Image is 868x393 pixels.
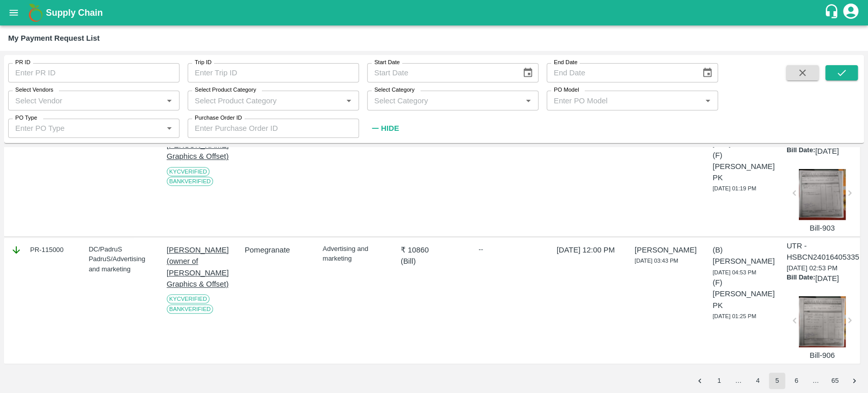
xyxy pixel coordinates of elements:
[712,277,779,311] p: (F) [PERSON_NAME] PK
[381,124,399,132] strong: Hide
[2,1,25,24] button: open drawer
[167,244,233,290] p: [PERSON_NAME] (owner of [PERSON_NAME] Graphics & Offset)
[547,63,694,82] input: End Date
[163,94,176,107] button: Open
[11,122,160,135] input: Enter PO Type
[692,373,708,389] button: Go to previous page
[15,59,31,67] label: PR ID
[8,63,179,82] input: Enter PR ID
[167,304,214,314] span: Bank Verified
[730,376,746,386] div: …
[11,244,77,256] div: PR-115000
[374,59,400,67] label: Start Date
[370,94,519,107] input: Select Category
[163,122,176,135] button: Open
[188,119,359,138] input: Enter Purchase Order ID
[846,373,862,389] button: Go to next page
[367,120,402,137] button: Hide
[827,373,843,389] button: Go to page 65
[195,59,212,67] label: Trip ID
[712,313,756,319] span: [DATE] 01:25 PM
[788,373,804,389] button: Go to page 6
[787,146,815,157] p: Bill Date:
[15,86,53,94] label: Select Vendors
[478,244,545,255] div: --
[750,373,766,389] button: Go to page 4
[322,244,389,263] p: Advertising and marketing
[554,86,579,94] label: PO Model
[188,63,359,82] input: Enter Trip ID
[167,167,209,176] span: KYC Verified
[807,376,824,386] div: …
[342,94,355,107] button: Open
[635,258,678,264] span: [DATE] 03:43 PM
[787,273,815,284] p: Bill Date:
[701,94,714,107] button: Open
[25,3,46,23] img: logo
[401,244,467,256] p: ₹ 10860
[15,114,37,122] label: PO Type
[88,244,155,274] div: DC/PadruS PadruS/Advertising and marketing
[245,244,311,256] p: Pomegranate
[11,94,160,107] input: Select Vendor
[401,256,467,267] p: ( Bill )
[690,373,864,389] nav: pagination navigation
[712,185,756,191] span: [DATE] 01:19 PM
[374,86,414,94] label: Select Category
[799,350,846,361] p: Bill-906
[8,32,100,45] div: My Payment Request List
[635,244,701,256] p: [PERSON_NAME]
[787,240,857,361] div: [DATE] 02:53 PM
[712,150,779,184] p: (F) [PERSON_NAME] PK
[842,2,860,23] div: account of current user
[769,373,785,389] button: page 5
[712,269,756,275] span: [DATE] 04:53 PM
[46,8,103,18] b: Supply Chain
[167,177,214,186] span: Bank Verified
[195,86,256,94] label: Select Product Category
[522,94,535,107] button: Open
[787,113,857,234] div: [DATE] 02:53 PM
[191,94,339,107] input: Select Product Category
[167,294,209,303] span: KYC Verified
[698,63,717,82] button: Choose date
[824,4,842,22] div: customer-support
[367,63,514,82] input: Start Date
[195,114,242,122] label: Purchase Order ID
[815,273,839,284] p: [DATE]
[46,6,824,20] a: Supply Chain
[554,59,577,67] label: End Date
[518,63,537,82] button: Choose date
[557,244,623,256] p: [DATE] 12:00 PM
[799,222,846,234] p: Bill-903
[712,244,779,267] p: (B) [PERSON_NAME]
[711,373,727,389] button: Go to page 1
[815,146,839,157] p: [DATE]
[550,94,698,107] input: Enter PO Model
[787,240,859,263] p: UTR - HSBCN24016405335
